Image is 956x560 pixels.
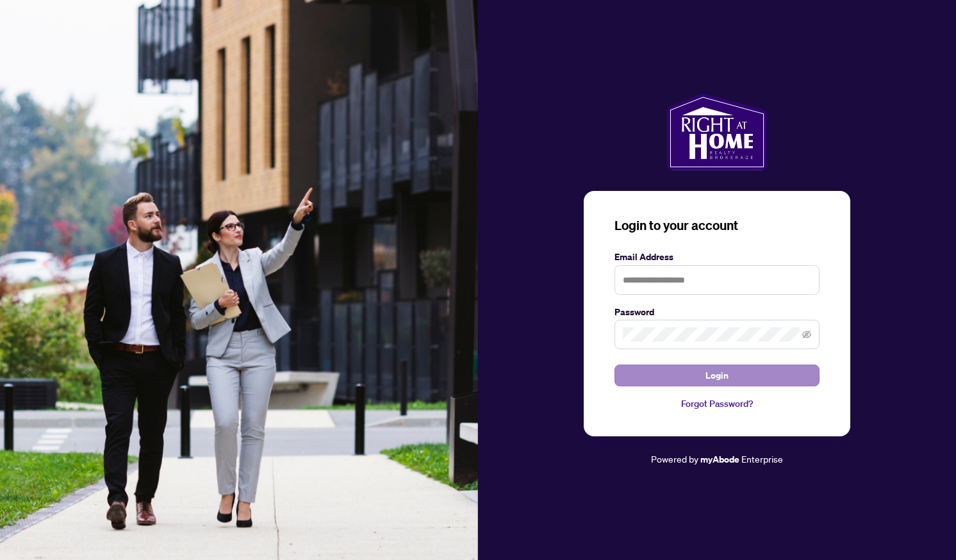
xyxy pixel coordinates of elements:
img: ma-logo [667,94,766,170]
h3: Login to your account [614,217,820,235]
button: Login [614,365,820,386]
span: Login [705,365,729,386]
a: Forgot Password? [614,397,820,411]
span: Enterprise [741,453,783,465]
label: Password [614,305,820,319]
span: Powered by [651,453,698,465]
label: Email Address [614,250,820,264]
span: eye-invisible [802,330,811,339]
a: myAbode [700,452,739,466]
